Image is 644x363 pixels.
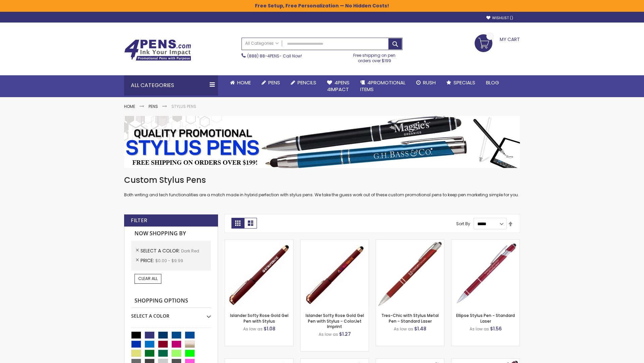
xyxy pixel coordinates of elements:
[131,294,211,308] strong: Shopping Options
[327,79,350,93] span: 4Pens 4impact
[301,240,369,308] img: Islander Softy Rose Gold Gel Pen with Stylus - ColorJet Imprint-Dark Red
[141,257,155,264] span: Price
[339,331,351,337] span: $1.27
[171,104,196,109] strong: Stylus Pens
[149,104,158,109] a: Pens
[131,227,211,241] strong: Now Shopping by
[319,331,338,337] span: As low as
[285,75,322,90] a: Pencils
[486,15,513,21] a: Wishlist
[138,276,158,281] span: Clear All
[230,313,288,324] a: Islander Softy Rose Gold Gel Pen with Stylus
[306,313,364,329] a: Islander Softy Rose Gold Gel Pen with Stylus - ColorJet Imprint
[451,240,520,308] img: Ellipse Stylus Pen - Standard Laser-Dark Red
[124,104,135,109] a: Home
[414,325,426,332] span: $1.48
[124,175,520,186] h1: Custom Stylus Pens
[346,50,403,64] div: Free shipping on pen orders over $199
[394,326,413,332] span: As low as
[155,258,183,264] span: $0.00 - $9.99
[225,239,293,245] a: Islander Softy Rose Gold Gel Pen with Stylus-Dark Red
[456,221,470,227] label: Sort By
[470,326,489,332] span: As low as
[322,75,355,97] a: 4Pens4impact
[360,79,406,93] span: 4PROMOTIONAL ITEMS
[355,75,411,97] a: 4PROMOTIONALITEMS
[490,325,502,332] span: $1.56
[225,75,256,90] a: Home
[181,248,199,254] span: Dark Red
[124,39,191,61] img: 4Pens Custom Pens and Promotional Products
[301,239,369,245] a: Islander Softy Rose Gold Gel Pen with Stylus - ColorJet Imprint-Dark Red
[264,325,275,332] span: $1.08
[298,79,316,86] span: Pencils
[131,308,211,319] div: Select A Color
[247,53,279,59] a: (888) 88-4PENS
[135,274,161,283] a: Clear All
[268,79,280,86] span: Pens
[451,239,520,245] a: Ellipse Stylus Pen - Standard Laser-Dark Red
[124,116,520,168] img: Stylus Pens
[481,75,504,90] a: Blog
[256,75,285,90] a: Pens
[441,75,481,90] a: Specials
[453,79,475,86] span: Specials
[131,217,147,224] strong: Filter
[423,79,436,86] span: Rush
[247,53,302,59] span: - Call Now!
[456,313,515,324] a: Ellipse Stylus Pen - Standard Laser
[245,41,279,46] span: All Categories
[225,240,293,308] img: Islander Softy Rose Gold Gel Pen with Stylus-Dark Red
[411,75,441,90] a: Rush
[141,247,181,254] span: Select A Color
[376,239,444,245] a: Tres-Chic with Stylus Metal Pen - Standard Laser-Dark Red
[124,75,218,95] div: All Categories
[242,38,282,49] a: All Categories
[243,326,263,332] span: As low as
[376,240,444,308] img: Tres-Chic with Stylus Metal Pen - Standard Laser-Dark Red
[486,79,499,86] span: Blog
[124,175,520,198] div: Both writing and tech functionalities are a match made in hybrid perfection with stylus pens. We ...
[237,79,251,86] span: Home
[231,218,244,229] strong: Grid
[381,313,439,324] a: Tres-Chic with Stylus Metal Pen - Standard Laser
